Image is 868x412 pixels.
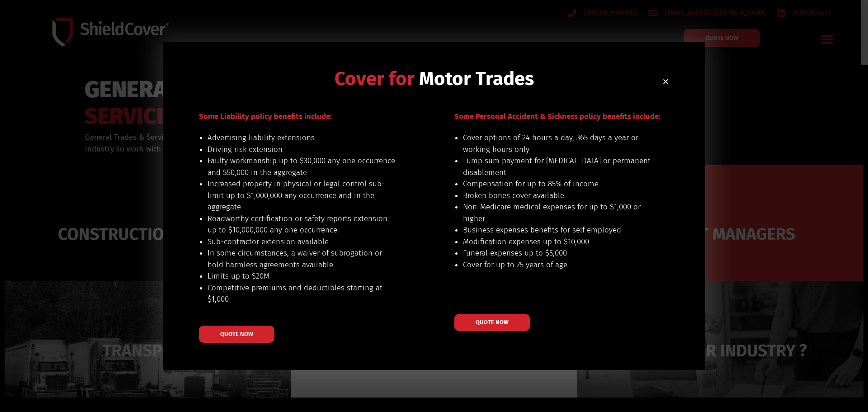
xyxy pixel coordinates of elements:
[208,236,396,248] li: Sub-contractor extension available
[454,112,660,121] span: Some Personal Accident & Sickness policy benefits include:
[463,247,651,259] li: Funeral expenses up to $5,000
[463,178,651,190] li: Compensation for up to 85% of income
[208,213,396,236] li: Roadworthy certification or safety reports extension up to $10,000,000 any one occurrence
[662,78,669,85] a: Close
[463,190,651,202] li: Broken bones cover available
[463,132,651,155] li: Cover options of 24 hours a day, 365 days a year or working hours only
[199,112,332,121] span: Some Liability policy benefits include:
[208,282,396,305] li: Competitive premiums and deductibles starting at $1,000
[208,178,396,213] li: Increased property in physical or legal control sub-limit up to $1,000,000 any occurrence and in ...
[199,326,274,343] a: QUOTE NOW
[463,155,651,178] li: Lump sum payment for [MEDICAL_DATA] or permanent disablement
[335,67,415,90] span: Cover for
[463,224,651,236] li: Business expenses benefits for self employed
[208,155,396,178] li: Faulty workmanship up to $30,000 any one occurrence and $50,000 in the aggregate
[463,259,651,271] li: Cover for up to 75 years of age
[454,314,530,331] a: QUOTE NOW
[208,144,396,156] li: Driving risk extension
[476,319,509,325] span: QUOTE NOW
[208,270,396,282] li: Limits up to $20M
[208,247,396,270] li: In some circumstances, a waiver of subrogation or hold harmless agreements available
[419,67,534,90] span: Motor Trades
[463,236,651,248] li: Modification expenses up to $10,000
[463,201,651,224] li: Non-Medicare medical expenses for up to $1,000 or higher
[208,132,396,144] li: Advertising liability extensions
[220,331,253,337] span: QUOTE NOW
